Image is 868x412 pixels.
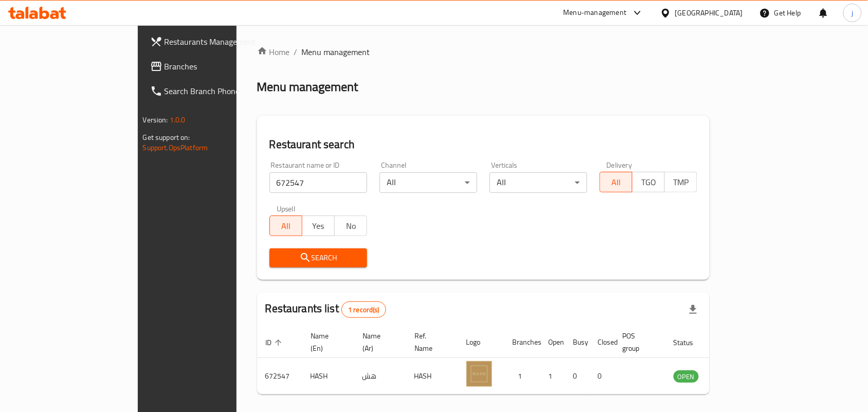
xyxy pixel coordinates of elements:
[354,358,406,395] td: هش
[565,358,590,395] td: 0
[669,175,693,190] span: TMP
[674,371,699,383] span: OPEN
[302,216,335,236] button: Yes
[269,216,302,236] button: All
[294,46,298,58] li: /
[302,358,354,395] td: HASH
[681,297,706,322] div: Export file
[600,172,632,192] button: All
[406,358,458,395] td: HASH
[143,113,168,127] span: Version:
[674,370,699,383] div: OPEN
[257,79,358,95] h2: Menu management
[277,205,296,212] label: Upsell
[564,7,627,19] div: Menu-management
[165,85,275,97] span: Search Branch Phone
[604,175,628,190] span: All
[269,137,698,152] h2: Restaurant search
[490,172,587,193] div: All
[632,172,665,192] button: TGO
[269,172,367,193] input: Search for restaurant name or ID..
[311,330,342,354] span: Name (En)
[143,141,208,154] a: Support.OpsPlatform
[142,54,283,79] a: Branches
[607,162,632,169] label: Delivery
[339,219,363,234] span: No
[142,79,283,103] a: Search Branch Phone
[852,7,853,19] span: j
[165,35,275,48] span: Restaurants Management
[540,327,565,358] th: Open
[341,301,386,318] div: Total records count
[623,330,653,354] span: POS group
[302,46,370,58] span: Menu management
[590,327,614,358] th: Closed
[590,358,614,395] td: 0
[257,327,755,395] table: enhanced table
[565,327,590,358] th: Busy
[466,361,492,387] img: HASH
[342,305,386,315] span: 1 record(s)
[675,7,743,19] div: [GEOGRAPHIC_DATA]
[664,172,697,192] button: TMP
[306,219,331,234] span: Yes
[170,113,186,127] span: 1.0.0
[269,248,367,267] button: Search
[274,219,298,234] span: All
[504,358,540,395] td: 1
[278,252,359,264] span: Search
[414,330,446,354] span: Ref. Name
[265,336,285,349] span: ID
[265,301,386,318] h2: Restaurants list
[379,172,477,193] div: All
[165,60,275,73] span: Branches
[142,29,283,54] a: Restaurants Management
[637,175,661,190] span: TGO
[363,330,394,354] span: Name (Ar)
[674,336,707,349] span: Status
[257,46,710,58] nav: breadcrumb
[458,327,504,358] th: Logo
[334,216,367,236] button: No
[504,327,540,358] th: Branches
[143,131,190,144] span: Get support on:
[540,358,565,395] td: 1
